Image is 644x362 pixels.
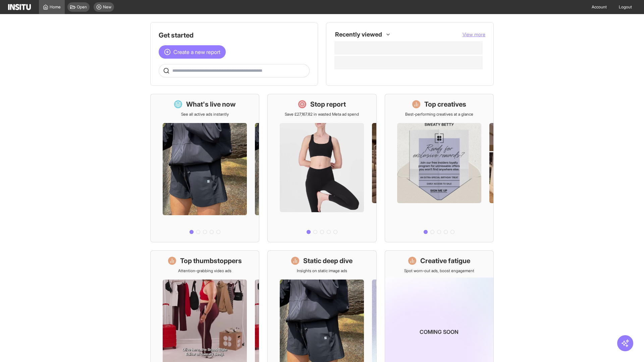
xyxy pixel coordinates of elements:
p: See all active ads instantly [181,112,229,117]
h1: Static deep dive [303,256,353,265]
span: Home [50,4,61,10]
a: What's live nowSee all active ads instantly [150,94,259,242]
span: Create a new report [173,48,220,56]
p: Best-performing creatives at a glance [405,112,473,117]
span: Open [77,4,87,10]
h1: Stop report [310,100,346,109]
a: Top creativesBest-performing creatives at a glance [385,94,494,242]
h1: Top thumbstoppers [180,256,242,265]
img: Logo [8,4,31,10]
h1: What's live now [186,100,236,109]
p: Insights on static image ads [297,268,347,274]
p: Attention-grabbing video ads [178,268,231,274]
span: View more [463,32,485,37]
button: Create a new report [159,45,226,59]
p: Save £27,167.82 in wasted Meta ad spend [285,112,359,117]
a: Stop reportSave £27,167.82 in wasted Meta ad spend [267,94,376,242]
h1: Top creatives [424,100,466,109]
button: View more [463,31,485,38]
h1: Get started [159,31,310,40]
span: New [103,4,111,10]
